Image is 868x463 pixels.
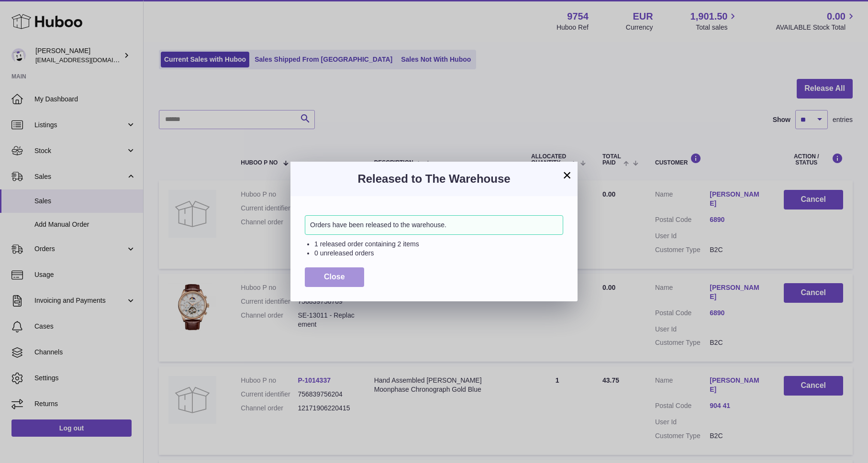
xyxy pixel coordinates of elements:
button: Close [305,267,364,287]
li: 0 unreleased orders [314,249,563,258]
span: Close [324,273,345,281]
button: × [561,169,573,181]
li: 1 released order containing 2 items [314,240,563,249]
div: Orders have been released to the warehouse. [305,215,563,235]
h3: Released to The Warehouse [305,171,563,187]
